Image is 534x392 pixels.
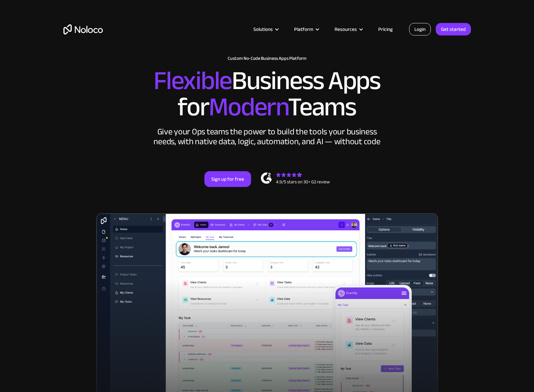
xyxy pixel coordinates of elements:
span: Flexible [153,56,232,105]
a: Login [409,23,431,35]
div: Give your Ops teams the power to build the tools your business needs, with native data, logic, au... [152,127,382,147]
div: Platform [286,25,326,34]
h2: Business Apps for Teams [63,68,471,120]
div: Platform [294,25,313,34]
a: home [63,24,103,35]
div: Resources [335,25,357,34]
a: Sign up for free [204,171,251,187]
span: Modern [209,82,288,131]
div: Solutions [253,25,273,34]
a: Get started [436,23,471,35]
div: Resources [326,25,370,34]
div: Solutions [245,25,286,34]
a: Pricing [370,25,401,34]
